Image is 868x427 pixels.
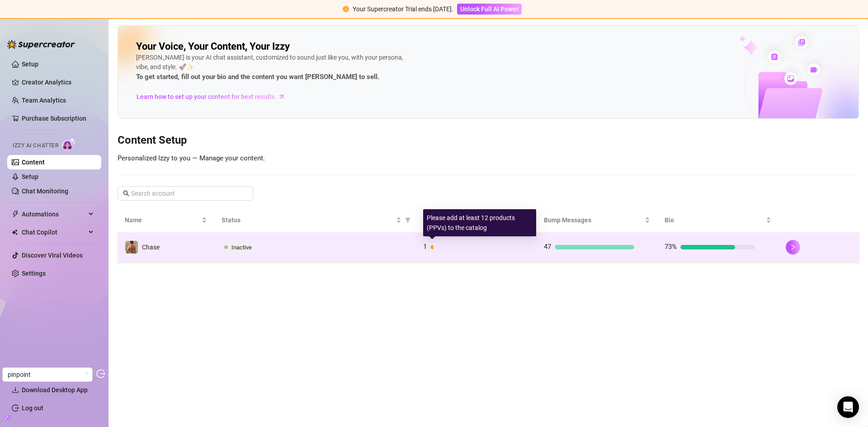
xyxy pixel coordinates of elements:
img: ai-chatter-content-library-cLFOSyPT.png [718,26,859,118]
button: right [786,240,800,254]
span: exclamation-circle [343,6,349,12]
span: Chase [142,244,160,251]
span: pinpoint [8,368,87,381]
span: Status [222,215,394,225]
a: Chat Monitoring [22,188,68,195]
a: Log out [22,404,43,412]
img: Chat Copilot [12,229,18,235]
span: arrow-right [277,92,286,101]
span: Unlock Full AI Power [460,5,519,13]
a: Team Analytics [22,97,66,104]
a: Purchase Subscription [22,111,94,126]
span: 1 [423,243,427,251]
span: thunderbolt [12,211,19,218]
th: Bump Messages [537,208,657,233]
th: Name [118,208,214,233]
span: 47 [544,243,551,251]
a: Settings [22,270,46,277]
img: logo-BBDzfeDw.svg [7,40,75,49]
span: Bio [665,215,764,225]
span: right [790,244,796,250]
span: filter [405,217,410,223]
a: Content [22,159,45,166]
span: search [123,190,129,197]
span: filter [403,213,412,227]
input: Search account [131,188,241,198]
a: Unlock Full AI Power [457,5,522,13]
h3: Content Setup [118,133,859,148]
h2: Your Voice, Your Content, Your Izzy [136,40,290,53]
button: Unlock Full AI Power [457,4,522,14]
span: Download Desktop App [22,386,88,394]
a: Creator Analytics [22,75,94,89]
a: Learn how to set up your content for best results [136,89,292,104]
div: Open Intercom Messenger [837,396,859,418]
span: Chat Copilot [22,225,86,239]
span: Personalized Izzy to you — Manage your content. [118,154,265,162]
span: Name [125,215,200,225]
th: Bio [657,208,778,233]
img: AI Chatter [62,138,76,151]
img: Chase [125,241,138,253]
a: Discover Viral Videos [22,252,83,259]
a: Setup [22,61,38,68]
span: Automations [22,207,86,221]
span: Your Supercreator Trial ends [DATE]. [353,5,453,13]
span: Izzy AI Chatter [13,141,58,150]
div: Please add at least 12 products (PPVs) to the catalog [423,209,536,236]
th: Products [416,208,537,233]
span: build [5,414,11,421]
div: [PERSON_NAME] is your AI chat assistant, customized to sound just like you, with your persona, vi... [136,53,407,83]
span: logout [96,369,105,378]
span: 73% [665,243,677,251]
strong: To get started, fill out your bio and the content you want [PERSON_NAME] to sell. [136,73,379,81]
span: Inactive [231,244,252,251]
span: download [12,386,19,394]
span: loading [81,371,89,379]
span: Learn how to set up your content for best results [137,92,275,102]
span: Bump Messages [544,215,643,225]
th: Status [214,208,416,233]
a: Setup [22,173,38,180]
